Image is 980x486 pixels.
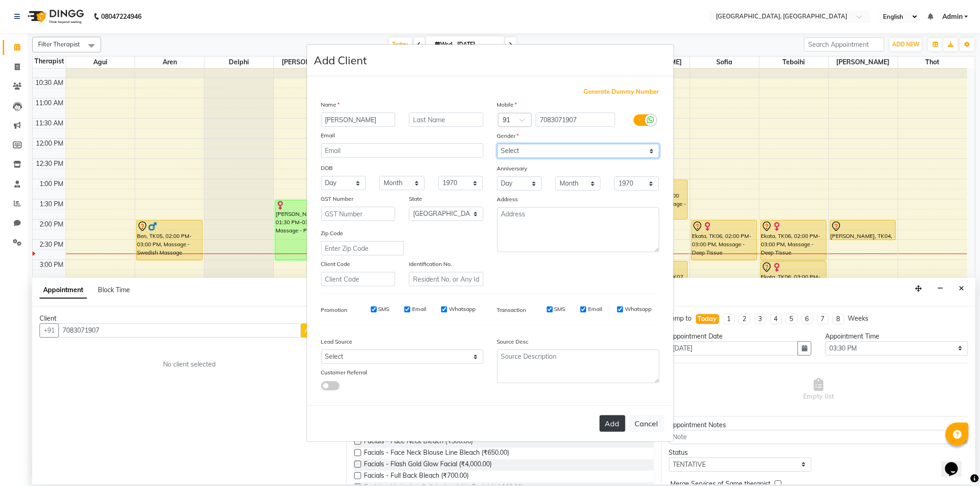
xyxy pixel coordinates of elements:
label: Email [321,131,335,140]
label: Gender [497,132,519,140]
label: Promotion [321,306,348,314]
input: Last Name [409,113,483,127]
input: Enter Zip Code [321,241,404,255]
label: Whatsapp [625,305,651,313]
label: DOB [321,164,333,172]
label: State [409,195,422,203]
input: GST Number [321,207,396,221]
label: GST Number [321,195,354,203]
label: SMS [379,305,390,313]
input: Email [321,143,483,158]
label: Mobile [497,101,517,109]
input: Client Code [321,272,396,286]
label: Anniversary [497,164,527,173]
label: Name [321,101,340,109]
label: Identification No. [409,260,452,268]
label: Email [588,305,602,313]
label: SMS [555,305,566,313]
input: Mobile [536,113,615,127]
label: Transaction [497,306,527,314]
label: Address [497,195,518,203]
label: Source Desc [497,338,529,346]
button: Cancel [629,415,664,432]
label: Client Code [321,260,351,268]
span: Generate Dummy Number [584,87,659,96]
h4: Add Client [314,52,367,68]
label: Zip Code [321,229,344,237]
label: Lead Source [321,338,353,346]
label: Whatsapp [449,305,476,313]
input: First Name [321,113,396,127]
label: Customer Referral [321,368,368,377]
button: Add [600,415,625,432]
input: Resident No. or Any Id [409,272,483,286]
label: Email [412,305,426,313]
